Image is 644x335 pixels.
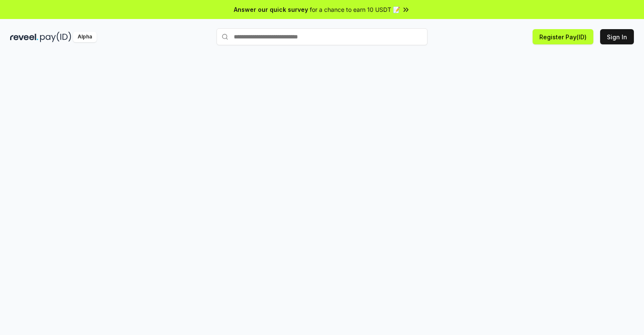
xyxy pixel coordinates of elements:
[10,32,38,42] img: reveel_dark
[533,29,593,44] button: Register Pay(ID)
[73,32,97,42] div: Alpha
[600,29,634,44] button: Sign In
[40,32,71,42] img: pay_id
[234,5,308,14] span: Answer our quick survey
[310,5,400,14] span: for a chance to earn 10 USDT 📝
